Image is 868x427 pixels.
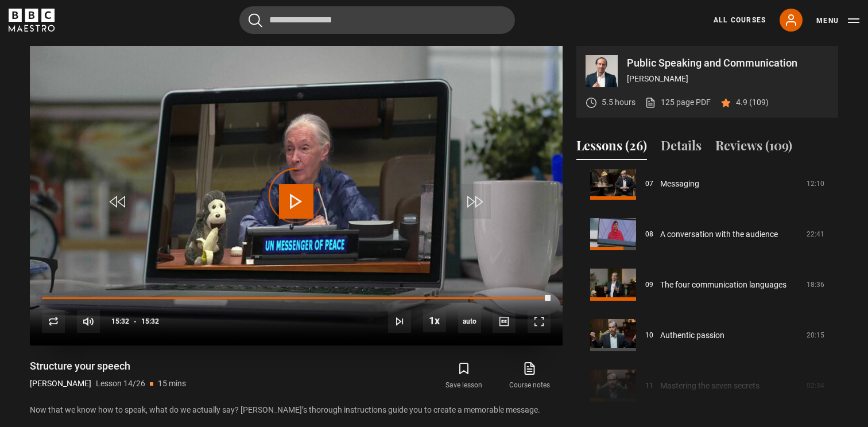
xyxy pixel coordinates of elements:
[660,329,724,341] a: Authentic passion
[141,311,159,332] span: 15:32
[388,310,411,333] button: Next Lesson
[660,279,786,291] a: The four communication languages
[239,6,515,34] input: Search
[158,378,186,390] p: 15 mins
[645,96,711,108] a: 125 page PDF
[661,136,702,160] button: Details
[602,96,635,108] p: 5.5 hours
[42,297,551,300] div: Progress Bar
[96,378,145,390] p: Lesson 14/26
[111,311,129,332] span: 15:32
[528,310,551,333] button: Fullscreen
[497,359,563,393] a: Course notes
[627,73,829,85] p: [PERSON_NAME]
[30,46,563,346] video-js: Video Player
[458,310,481,333] div: Current quality: 720p
[30,378,91,390] p: [PERSON_NAME]
[627,58,829,68] p: Public Speaking and Communication
[714,15,766,25] a: All Courses
[576,136,647,160] button: Lessons (26)
[30,359,186,373] h1: Structure your speech
[423,309,446,332] button: Playback Rate
[660,178,699,190] a: Messaging
[30,404,563,416] p: Now that we know how to speak, what do we actually say? [PERSON_NAME]’s thorough instructions gui...
[77,310,100,333] button: Mute
[9,9,55,32] svg: BBC Maestro
[458,310,481,333] span: auto
[249,13,262,28] button: Submit the search query
[736,96,769,108] p: 4.9 (109)
[493,310,516,333] button: Captions
[431,359,497,393] button: Save lesson
[42,310,65,333] button: Replay
[660,228,778,240] a: A conversation with the audience
[134,317,137,325] span: -
[715,136,792,160] button: Reviews (109)
[816,15,859,26] button: Toggle navigation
